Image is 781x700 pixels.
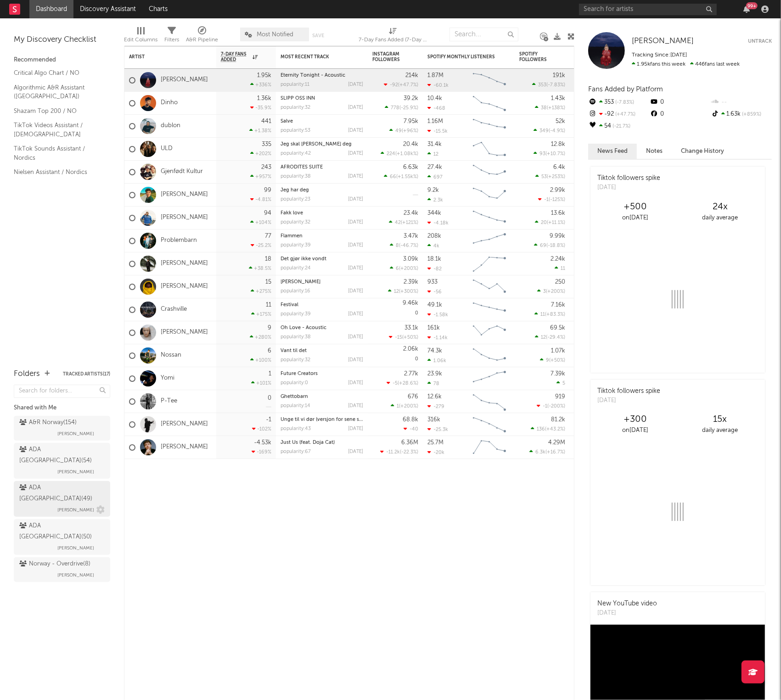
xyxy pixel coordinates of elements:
span: +47.7 % [614,112,635,117]
div: popularity: 32 [281,358,310,363]
div: ( ) [534,151,565,157]
div: +275 % [251,288,271,294]
a: [PERSON_NAME] [161,443,208,451]
div: 1.43k [551,95,565,101]
div: [DATE] [348,289,363,294]
div: 7.95k [404,118,418,124]
svg: Chart title [469,92,510,115]
a: Nielsen Assistant / Nordics [14,167,101,177]
a: TikTok Videos Assistant / [DEMOGRAPHIC_DATA] [14,120,101,139]
div: 208k [427,233,441,239]
span: -1 [544,197,549,202]
div: ( ) [534,128,565,134]
div: on [DATE] [593,213,678,224]
div: ( ) [384,82,418,88]
span: [PERSON_NAME] [57,466,94,477]
div: ( ) [535,174,565,179]
div: Norway - Overdrive ( 8 ) [19,559,90,570]
span: [PERSON_NAME] [57,428,94,439]
div: [DATE] [348,243,363,248]
span: 353 [538,83,546,88]
div: 441 [261,118,271,124]
span: -92 [390,83,398,88]
div: 74.3k [427,348,442,354]
div: Jeg har deg [281,188,363,193]
a: Gjenfødt Kultur [161,168,203,176]
div: 1.63k [711,108,772,120]
span: -18.8 % [548,243,564,248]
div: 2.24k [551,256,565,262]
span: +859 % [741,112,762,117]
div: 353 [588,96,649,108]
div: 933 [427,279,438,285]
a: Jeg har deg [281,188,309,193]
a: Oh Love - Acoustic [281,325,326,330]
div: -56 [427,289,442,295]
div: 23.4k [404,210,418,216]
span: 1.95k fans this week [632,62,685,67]
div: 7-Day Fans Added (7-Day Fans Added) [359,23,427,50]
div: Edit Columns [124,23,157,50]
div: [DATE] [348,174,363,179]
span: +200 % [547,289,564,294]
span: -46.7 % [400,243,417,248]
svg: Chart title [469,230,510,252]
a: AFRODITES SUITE [281,165,323,170]
div: ( ) [535,105,565,111]
span: Tracking Since: [DATE] [632,52,687,58]
svg: Chart title [469,275,510,298]
a: [PERSON_NAME] [161,329,208,336]
svg: Chart title [469,344,510,367]
div: Filters [164,23,179,50]
div: ( ) [390,242,418,248]
span: [PERSON_NAME] [57,504,94,515]
span: 12 [394,289,399,294]
div: -82 [427,266,442,272]
div: 2.06k [403,346,418,352]
span: 93 [539,151,545,157]
div: 1.07k [551,348,565,354]
span: +96 % [403,129,417,134]
a: ADA [GEOGRAPHIC_DATA](50)[PERSON_NAME] [14,519,110,555]
span: -7.83 % [614,100,634,105]
div: 6.63k [403,164,418,170]
div: [DATE] [348,105,363,110]
div: -92 [588,108,649,120]
div: +336 % [250,82,271,88]
div: ( ) [389,128,418,134]
div: 33.1k [405,325,418,331]
div: ( ) [535,334,565,340]
div: 54 [588,120,649,132]
span: 38 [541,106,547,111]
div: popularity: 32 [281,105,310,110]
div: 11 [266,302,271,308]
a: Jeg skal [PERSON_NAME] deg [281,142,352,147]
a: Fakk love [281,211,303,216]
span: +121 % [402,220,417,225]
span: +47.7 % [399,83,417,88]
div: +202 % [250,151,271,157]
div: popularity: 24 [281,266,311,271]
a: Crashville [161,306,187,314]
div: 9.99k [550,233,565,239]
div: popularity: 23 [281,197,310,202]
input: Search for folders... [14,385,110,398]
div: +175 % [251,311,271,317]
span: -7.83 % [548,83,564,88]
div: A&R Pipeline [186,23,218,50]
span: -21.7 % [611,124,630,129]
div: ( ) [532,82,565,88]
div: 250 [555,279,565,285]
div: 191k [553,73,565,78]
div: ADA [GEOGRAPHIC_DATA] ( 49 ) [19,482,102,504]
span: 8 [396,243,399,248]
div: 9.2k [427,187,439,193]
div: 2.3k [427,197,443,203]
div: ( ) [384,174,418,179]
span: 53 [541,174,547,179]
span: [PERSON_NAME] [57,570,94,581]
div: popularity: 38 [281,335,311,340]
span: 7-Day Fans Added [221,51,250,62]
div: popularity: 42 [281,151,311,156]
div: [DATE] [348,151,363,156]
